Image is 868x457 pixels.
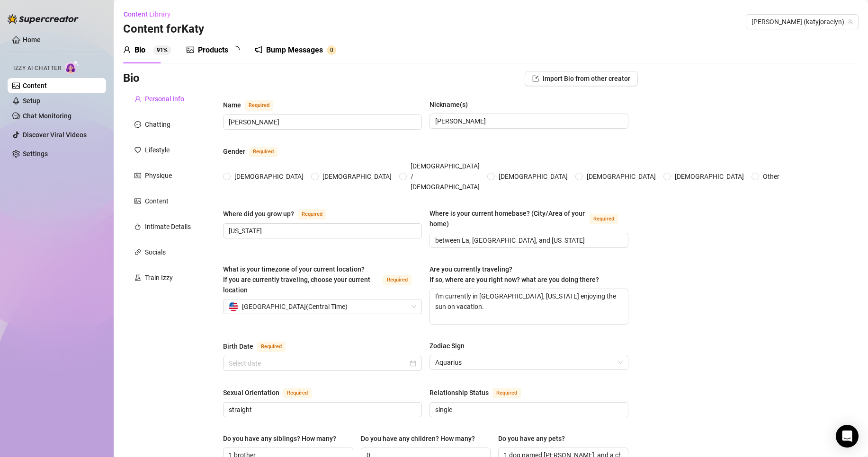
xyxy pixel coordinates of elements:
span: idcard [134,172,141,179]
span: Required [257,342,286,352]
span: notification [255,46,262,53]
input: Where is your current homebase? (City/Area of your home) [435,235,621,246]
img: AI Chatter [65,60,80,74]
div: Open Intercom Messenger [836,425,859,448]
img: logo-BBDzfeDw.svg [8,14,79,24]
span: [DEMOGRAPHIC_DATA] / [DEMOGRAPHIC_DATA] [407,161,483,192]
div: Where did you grow up? [223,209,294,219]
div: Intimate Details [145,221,191,232]
div: Where is your current homebase? (City/Area of your home) [430,208,586,229]
label: Where did you grow up? [223,208,337,220]
div: Sexual Orientation [223,387,279,398]
label: Zodiac Sign [430,341,471,351]
a: Setup [23,97,40,105]
label: Do you have any pets? [498,433,572,444]
span: Katy (katyjoraelyn) [752,15,853,29]
span: Required [283,388,312,398]
span: user [134,96,141,102]
span: fire [134,223,141,230]
span: loading [232,45,241,54]
span: Izzy AI Chatter [13,64,61,73]
span: [DEMOGRAPHIC_DATA] [671,171,748,182]
input: Relationship Status [435,404,621,415]
input: Sexual Orientation [229,404,414,415]
span: [DEMOGRAPHIC_DATA] [231,171,307,182]
span: link [134,249,141,255]
div: Relationship Status [430,387,489,398]
span: Are you currently traveling? If so, where are you right now? what are you doing there? [430,265,599,283]
label: Do you have any siblings? How many? [223,433,343,444]
span: Required [492,388,521,398]
div: Physique [145,170,172,181]
textarea: I'm currently in [GEOGRAPHIC_DATA], [US_STATE] enjoying the sun on vacation. [430,289,628,324]
div: Chatting [145,119,170,130]
span: Other [759,171,783,182]
h3: Content for Katy [123,22,204,37]
div: Do you have any siblings? How many? [223,433,336,444]
span: import [532,75,539,82]
label: Name [223,99,284,111]
input: Name [229,117,414,127]
img: us [229,302,238,311]
button: Import Bio from other creator [525,71,638,86]
span: experiment [134,274,141,281]
sup: 0 [327,45,336,55]
input: Where did you grow up? [229,226,414,236]
label: Gender [223,146,288,157]
label: Nickname(s) [430,99,474,110]
sup: 91% [153,45,171,55]
div: Content [145,196,169,206]
div: Gender [223,146,245,157]
span: [DEMOGRAPHIC_DATA] [319,171,395,182]
label: Relationship Status [430,387,531,398]
button: Content Library [123,7,178,22]
span: message [134,121,141,128]
h3: Bio [123,71,140,86]
input: Birth Date [229,358,408,369]
div: Zodiac Sign [430,341,465,351]
label: Where is your current homebase? (City/Area of your home) [430,208,628,229]
label: Do you have any children? How many? [361,433,482,444]
a: Chat Monitoring [23,112,72,120]
div: Name [223,100,241,110]
span: picture [134,198,141,204]
span: picture [187,46,194,53]
span: [DEMOGRAPHIC_DATA] [495,171,572,182]
span: heart [134,147,141,153]
input: Nickname(s) [435,116,621,126]
a: Discover Viral Videos [23,131,87,139]
label: Sexual Orientation [223,387,322,398]
span: Content Library [124,10,170,18]
div: Personal Info [145,94,184,104]
span: Import Bio from other creator [543,75,630,82]
a: Home [23,36,41,44]
div: Lifestyle [145,145,170,155]
span: Required [298,209,326,220]
span: Aquarius [435,355,623,369]
span: team [848,19,853,25]
div: Bio [134,44,145,56]
span: Required [590,214,618,224]
span: [DEMOGRAPHIC_DATA] [583,171,660,182]
a: Content [23,82,47,89]
div: Nickname(s) [430,99,468,110]
div: Birth Date [223,341,253,352]
span: Required [383,275,412,285]
div: Socials [145,247,166,257]
span: Required [245,100,273,111]
label: Birth Date [223,341,296,352]
div: Train Izzy [145,272,173,283]
span: What is your timezone of your current location? If you are currently traveling, choose your curre... [223,265,370,294]
span: user [123,46,131,53]
span: [GEOGRAPHIC_DATA] ( Central Time ) [242,299,348,314]
a: Settings [23,150,48,158]
div: Do you have any children? How many? [361,433,475,444]
div: Products [198,44,228,56]
span: Required [249,147,277,157]
div: Bump Messages [266,44,323,56]
div: Do you have any pets? [498,433,565,444]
